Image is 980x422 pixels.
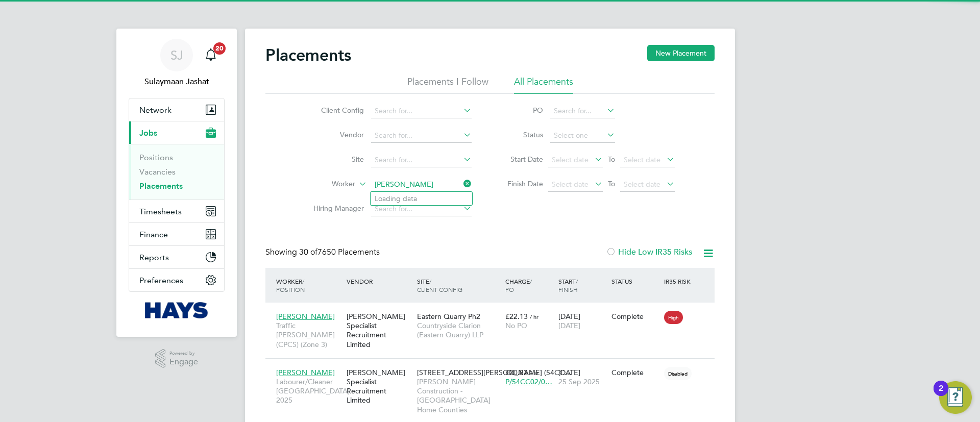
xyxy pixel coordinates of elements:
button: Finance [129,223,224,245]
div: Site [414,272,503,299]
span: Disabled [664,367,692,380]
div: Start [556,272,609,299]
span: Timesheets [139,207,182,216]
a: Vacancies [139,167,176,177]
span: SJ [170,48,183,62]
div: Complete [611,312,659,321]
label: Client Config [305,106,364,115]
div: [PERSON_NAME] Specialist Recruitment Limited [344,307,414,354]
label: Hide Low IR35 Risks [606,247,692,257]
span: P/54CC02/0… [505,377,552,386]
label: Worker [297,179,355,189]
li: Loading data [371,192,472,205]
button: Reports [129,246,224,268]
span: Finance [139,230,168,239]
label: PO [497,106,543,115]
a: [PERSON_NAME]Labourer/Cleaner [GEOGRAPHIC_DATA] 2025[PERSON_NAME] Specialist Recruitment Limited[... [274,362,715,371]
label: Site [305,155,364,164]
div: Worker [274,272,344,299]
div: Charge [503,272,556,299]
label: Vendor [305,130,364,139]
span: Eastern Quarry Ph2 [417,312,480,321]
button: Preferences [129,269,224,291]
div: Vendor [344,272,414,290]
a: 20 [201,39,221,71]
span: / Position [276,277,305,293]
div: Showing [265,247,382,258]
li: Placements I Follow [407,76,488,94]
span: £22.13 [505,312,528,321]
span: 25 Sep 2025 [558,377,600,386]
div: Complete [611,368,659,377]
a: Powered byEngage [155,349,199,368]
span: / Client Config [417,277,462,293]
button: Jobs [129,121,224,144]
div: 2 [939,388,943,402]
span: Labourer/Cleaner [GEOGRAPHIC_DATA] 2025 [276,377,341,405]
input: Select one [550,129,615,143]
a: Go to home page [129,302,225,318]
span: [STREET_ADDRESS][PERSON_NAME] (54CC… [417,368,572,377]
span: / hr [530,369,538,377]
img: hays-logo-retina.png [145,302,209,318]
div: [PERSON_NAME] Specialist Recruitment Limited [344,363,414,410]
span: / Finish [558,277,578,293]
div: Jobs [129,144,224,200]
span: Select date [552,155,589,164]
label: Hiring Manager [305,204,364,213]
div: [DATE] [556,363,609,391]
button: Open Resource Center, 2 new notifications [939,381,972,414]
a: SJSulaymaan Jashat [129,39,225,88]
span: [PERSON_NAME] Construction - [GEOGRAPHIC_DATA] Home Counties [417,377,500,414]
input: Search for... [371,178,472,192]
span: £20.82 [505,368,528,377]
span: No PO [505,321,527,330]
span: Preferences [139,276,183,285]
button: New Placement [647,45,715,61]
li: All Placements [514,76,573,94]
input: Search for... [371,129,472,143]
span: Jobs [139,128,157,138]
span: Sulaymaan Jashat [129,76,225,88]
input: Search for... [550,104,615,118]
span: High [664,311,683,324]
h2: Placements [265,45,351,65]
span: [PERSON_NAME] [276,312,335,321]
span: Reports [139,253,169,262]
div: IR35 Risk [661,272,697,290]
button: Network [129,98,224,121]
div: Status [609,272,662,290]
span: Select date [624,155,660,164]
input: Search for... [371,202,472,216]
span: [DATE] [558,321,580,330]
input: Search for... [371,104,472,118]
label: Finish Date [497,179,543,188]
span: Powered by [169,349,198,358]
span: / hr [530,313,538,320]
label: Status [497,130,543,139]
label: Start Date [497,155,543,164]
nav: Main navigation [116,29,237,337]
span: 7650 Placements [299,247,380,257]
a: Positions [139,153,173,162]
input: Search for... [371,153,472,167]
span: Select date [624,180,660,189]
span: Countryside Clarion (Eastern Quarry) LLP [417,321,500,339]
span: Engage [169,358,198,366]
div: [DATE] [556,307,609,335]
span: Network [139,105,171,115]
button: Timesheets [129,200,224,222]
span: / PO [505,277,532,293]
a: [PERSON_NAME]Traffic [PERSON_NAME] (CPCS) (Zone 3)[PERSON_NAME] Specialist Recruitment LimitedEas... [274,306,715,315]
span: 30 of [299,247,317,257]
a: Placements [139,181,183,191]
span: 20 [213,42,226,55]
span: Traffic [PERSON_NAME] (CPCS) (Zone 3) [276,321,341,349]
span: To [605,177,618,190]
span: Select date [552,180,589,189]
span: [PERSON_NAME] [276,368,335,377]
span: To [605,153,618,166]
